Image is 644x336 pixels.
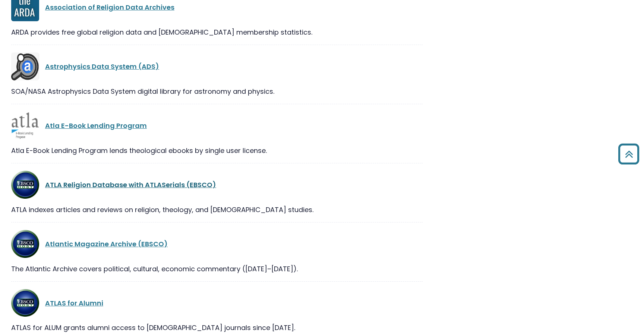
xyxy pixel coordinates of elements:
a: Atlantic Magazine Archive (EBSCO) [45,239,168,249]
div: SOA/NASA Astrophysics Data System digital library for astronomy and physics. [11,86,423,96]
img: ATLA Religion Database [11,289,39,317]
a: Back to Top [615,147,642,161]
a: Astrophysics Data System (ADS) [45,62,159,71]
div: ARDA provides free global religion data and [DEMOGRAPHIC_DATA] membership statistics. [11,27,423,37]
a: Association of Religion Data Archives [45,3,174,12]
a: ATLAS for Alumni [45,298,103,308]
div: Atla E-Book Lending Program lends theological ebooks by single user license. [11,145,423,156]
a: ATLA Religion Database with ATLASerials (EBSCO) [45,180,216,189]
div: ATLA indexes articles and reviews on religion, theology, and [DEMOGRAPHIC_DATA] studies. [11,205,423,215]
a: Atla E-Book Lending Program [45,121,147,130]
div: The Atlantic Archive covers political, cultural, economic commentary ([DATE]–[DATE]). [11,264,423,274]
div: ATLAS for ALUM grants alumni access to [DEMOGRAPHIC_DATA] journals since [DATE]. [11,323,423,333]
